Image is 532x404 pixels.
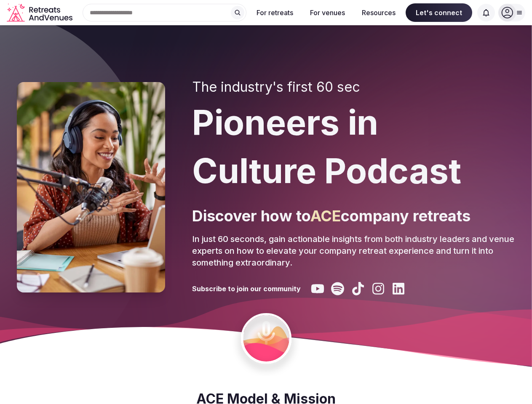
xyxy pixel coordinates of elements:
[303,3,352,22] button: For venues
[7,3,74,22] svg: Retreats and Venues company logo
[192,233,515,268] p: In just 60 seconds, gain actionable insights from both industry leaders and venue experts on how ...
[17,82,165,292] img: Pioneers in Culture Podcast
[192,284,301,293] h3: Subscribe to join our community
[250,3,300,22] button: For retreats
[192,205,515,226] p: Discover how to company retreats
[355,3,402,22] button: Resources
[192,79,515,95] h2: The industry's first 60 sec
[310,207,341,225] span: ACE
[7,3,74,22] a: Visit the homepage
[406,3,472,22] span: Let's connect
[192,98,515,195] h1: Pioneers in Culture Podcast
